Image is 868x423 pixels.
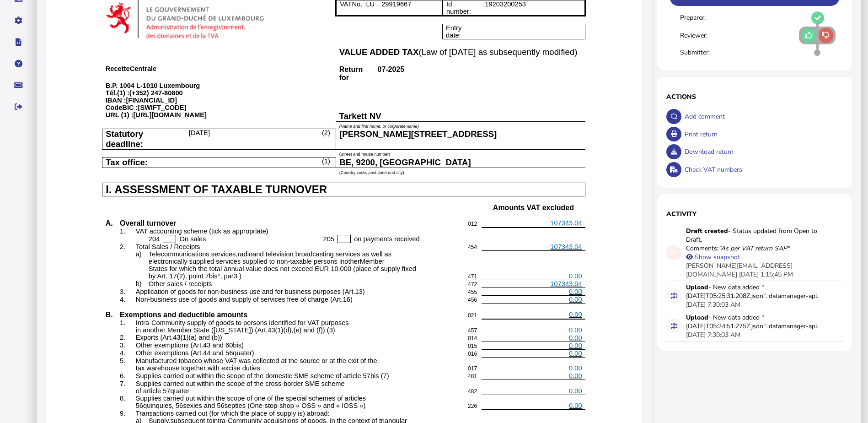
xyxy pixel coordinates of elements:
[686,331,740,339] div: [DATE] 7:30:03 AM
[149,258,460,265] p: electronically supplied services supplied to non-taxable persons in Member
[234,272,241,280] span: 3 )
[136,349,460,357] p: Other exemptions (Art.44 and 56quater)
[418,47,577,57] span: (Law of [DATE] as subsequently modified)
[666,92,843,101] h1: Actions
[352,0,366,8] span: No. :
[680,48,731,57] div: Submitter:
[339,129,497,139] span: [PERSON_NAME][STREET_ADDRESS]
[569,326,582,334] span: 0.00
[126,97,177,104] b: [FINANCIAL_ID]
[130,65,157,72] b: Centrale
[468,297,477,303] span: 456
[106,111,207,119] b: URL (1 [URL][DOMAIN_NAME]
[136,288,460,295] p: Application of goods for non-business use and for business purposes (Art.13)
[136,326,460,334] p: in another Member State ([US_STATE]) (Art.43(1)(d e) and (f)) (3)
[686,227,728,235] strong: Draft created
[686,254,692,260] button: View filing snapshot at this version
[485,0,526,8] span: 19203200253
[468,388,477,395] span: 482
[136,364,460,372] p: tax warehouse together with excise duties
[468,373,477,380] span: 481
[569,364,582,372] span: 0.00
[136,319,460,326] p: Intra-Community supply of goods to persons identified for VAT purposes
[468,365,477,372] span: 017
[819,28,834,43] button: Change required
[468,273,477,280] span: 471
[106,104,187,111] b: Code [SWIFT_CODE]
[339,157,471,167] span: BE, 9200, [GEOGRAPHIC_DATA]
[354,235,460,243] p: on payments received
[718,244,789,253] i: "As per VAT return SAP"
[136,228,460,235] p: VAT accounting scheme (tick as appropriate)
[666,245,681,260] div: DF
[320,129,332,136] p: (2)
[468,312,477,319] span: 021
[9,11,28,30] button: Manage settings
[249,235,334,243] p: 205
[106,89,115,97] b: Tél
[682,161,843,179] div: Check VAT numbers
[189,129,210,136] span: [DATE]
[666,162,681,177] button: Check VAT numbers on return.
[446,0,478,15] p: Id number:
[106,65,130,72] b: Recette
[686,283,823,300] div: - New data added "[DATE]T05:25:31.208Z.json". datamanager-api.
[136,243,460,250] p: Total Sales / Receipts
[120,334,129,341] p: 2.
[115,89,183,97] b: . (+352) 247-80800
[339,152,390,157] span: (Street and house number)
[550,243,582,250] span: 107343.04
[550,280,582,287] span: 107343.04
[377,65,404,73] span: 07-2025
[666,109,681,124] button: Make a comment in the activity log.
[686,313,823,331] div: - New data added "[DATE]T05:24:51.275Z.json". datamanager-api.
[120,228,129,235] p: 1.
[149,235,160,243] p: 204
[344,258,359,265] span: other
[468,343,477,349] span: 015
[136,402,460,409] p: 56quinquies, 56sexies and 56septies (One-stop-shop « OSS » and « IOSS »)
[127,111,134,119] span: ) :
[120,296,129,303] p: 4.
[680,31,731,40] div: Reviewer:
[149,280,460,287] p: Other sales / receipts
[682,108,843,125] div: Add comment
[569,372,582,380] span: 0.00
[666,210,843,218] h1: Activity
[136,334,460,341] p: Exports (Art.43(1)(a) and (b))
[120,342,129,349] p: 3.
[149,272,460,280] p: by Art. 17(2), point 7bis°, par
[120,357,129,364] p: 5.
[136,410,460,417] p: Transactions carried out (for which the place of supply is) abroad:
[136,380,460,387] p: Supplies carried out within the scope of the cross-border SME scheme
[569,296,582,303] span: 0.00
[136,342,460,349] p: Other exemptions (Art.43 and 60bis)
[569,387,582,395] span: 0.00
[569,402,582,409] span: 0.00
[680,13,731,22] div: Preparer:
[666,144,681,159] button: Download return
[493,204,574,211] span: Amounts VAT excluded
[468,244,477,250] span: 454
[238,250,253,258] span: radio
[468,403,477,409] span: 226
[468,351,477,357] span: 016
[122,104,138,111] span: BIC :
[682,125,843,143] div: Print return
[120,395,129,402] p: 8.
[339,124,419,129] span: (Name and first name, or corporate name)
[120,288,129,295] p: 3.
[381,0,411,8] span: 29919667
[550,219,582,227] span: 107343.04
[569,342,582,349] span: 0.00
[136,395,460,402] p: Supplies carried out within the scope of one of the special schemes of articles
[120,372,125,380] : 6.
[468,335,477,342] span: 014
[686,300,740,309] div: [DATE] 7:30:03 AM
[9,54,28,73] button: Help pages
[106,311,113,319] span: B.
[340,0,375,8] p: VAT LU
[666,127,681,142] button: Open printable view of return.
[569,272,582,280] span: 0.00
[446,24,478,39] p: Entry date:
